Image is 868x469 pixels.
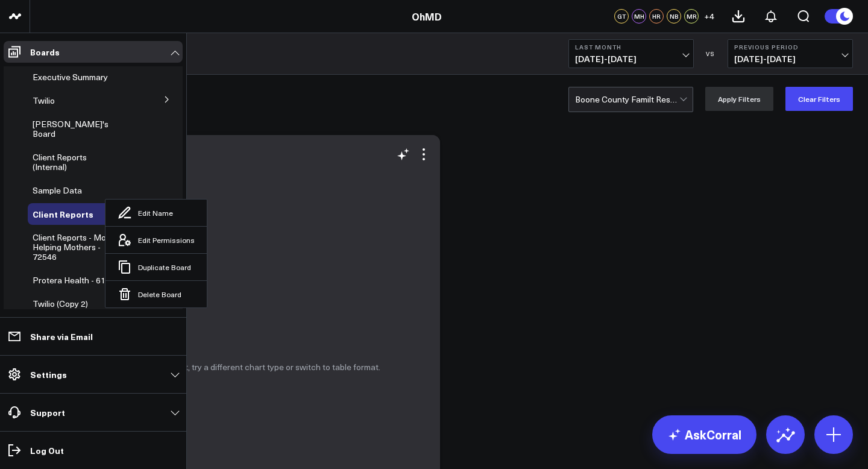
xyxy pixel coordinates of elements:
button: Delete Board [105,280,207,307]
span: + 4 [704,12,714,20]
p: Could not render chart, try a different chart type or switch to table format. [102,362,380,372]
a: Protera Health - 61468 [33,275,120,285]
p: Support [30,408,65,417]
button: Edit Name [105,200,207,226]
a: Client Reports (Internal) [33,153,122,172]
a: AskCorral [652,415,756,454]
a: Client Reports - Mothers Helping Mothers - 72546 [33,233,126,262]
span: Sample Data [33,184,82,196]
span: Client Reports [33,208,93,220]
div: HR [649,9,664,24]
div: MH [632,9,646,24]
button: Edit Permissions [105,226,207,253]
a: OhMD [412,10,442,23]
b: Previous Period [734,43,846,51]
a: Twilio [33,96,55,105]
button: Previous Period[DATE]-[DATE] [728,39,853,68]
div: VS [700,50,722,57]
span: [DATE] - [DATE] [575,54,687,64]
button: Duplicate Board [105,253,207,280]
span: Protera Health - 61468 [33,274,120,286]
a: Client Reports [33,209,93,219]
p: Log Out [30,445,64,455]
span: Client Reports (Internal) [33,151,87,172]
button: +4 [702,9,716,24]
a: [PERSON_NAME]'s Board [33,119,124,139]
p: Settings [30,370,67,379]
a: Sample Data [33,186,82,195]
div: NB [667,9,681,24]
button: Clear Filters [785,87,853,111]
p: Share via Email [30,332,93,341]
span: Client Reports - Mothers Helping Mothers - 72546 [33,231,126,262]
a: Log Out [4,439,183,461]
a: Twilio (Copy 2) [33,299,88,309]
p: Boards [30,47,60,57]
a: Executive Summary [33,72,108,82]
button: Apply Filters [705,87,773,111]
b: Last Month [575,43,687,51]
span: Twilio (Copy 2) [33,298,88,309]
span: [PERSON_NAME]'s Board [33,118,108,139]
button: Last Month[DATE]-[DATE] [568,39,694,68]
span: Executive Summary [33,71,108,83]
div: GT [614,9,629,24]
span: Twilio [33,95,55,106]
div: MR [684,9,699,24]
span: [DATE] - [DATE] [734,54,846,64]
